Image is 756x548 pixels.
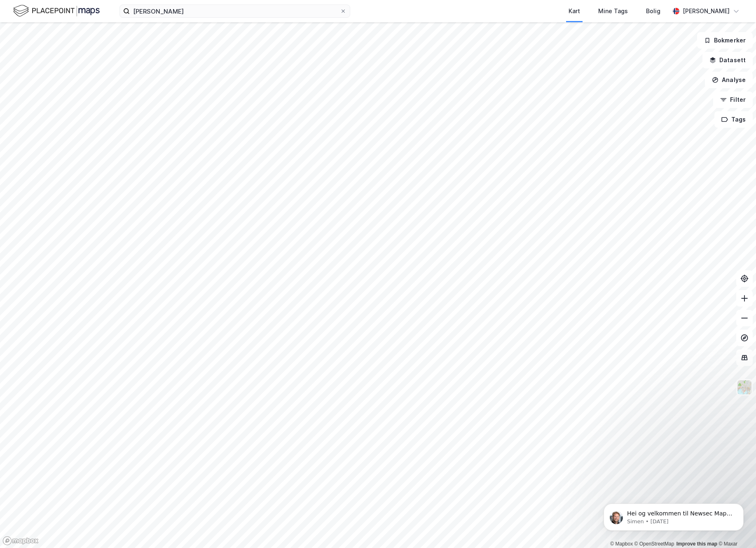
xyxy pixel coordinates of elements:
[13,4,100,18] img: logo.f888ab2527a4732fd821a326f86c7f29.svg
[130,5,340,17] input: Søk på adresse, matrikkel, gårdeiere, leietakere eller personer
[713,91,753,108] button: Filter
[646,6,660,16] div: Bolig
[705,72,753,88] button: Analyse
[714,111,753,128] button: Tags
[591,486,756,544] iframe: Intercom notifications message
[2,536,39,546] a: Mapbox homepage
[598,6,628,16] div: Mine Tags
[737,379,752,395] img: Z
[697,32,753,49] button: Bokmerker
[676,541,717,547] a: Improve this map
[610,541,633,547] a: Mapbox
[702,52,753,68] button: Datasett
[634,541,674,547] a: OpenStreetMap
[683,6,730,16] div: [PERSON_NAME]
[569,6,580,16] div: Kart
